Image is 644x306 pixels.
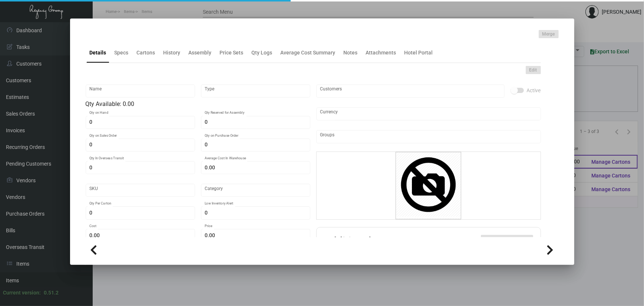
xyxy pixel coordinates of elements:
[526,66,541,74] button: Edit
[44,289,59,297] div: 0.51.2
[320,88,501,94] input: Add new..
[281,49,336,57] div: Average Cost Summary
[3,289,41,297] div: Current version:
[542,31,555,37] span: Merge
[481,235,533,248] button: Add Additional Fee
[344,49,358,57] div: Notes
[220,49,244,57] div: Price Sets
[404,49,433,57] div: Hotel Portal
[90,49,106,57] div: Details
[252,49,273,57] div: Qty Logs
[164,49,181,57] div: History
[86,100,310,109] div: Qty Available: 0.00
[189,49,212,57] div: Assembly
[115,49,129,57] div: Specs
[539,30,559,38] button: Merge
[137,49,155,57] div: Cartons
[527,86,541,95] span: Active
[529,67,537,73] span: Edit
[324,235,396,248] h2: Additional Fees
[366,49,396,57] div: Attachments
[320,134,537,140] input: Add new..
